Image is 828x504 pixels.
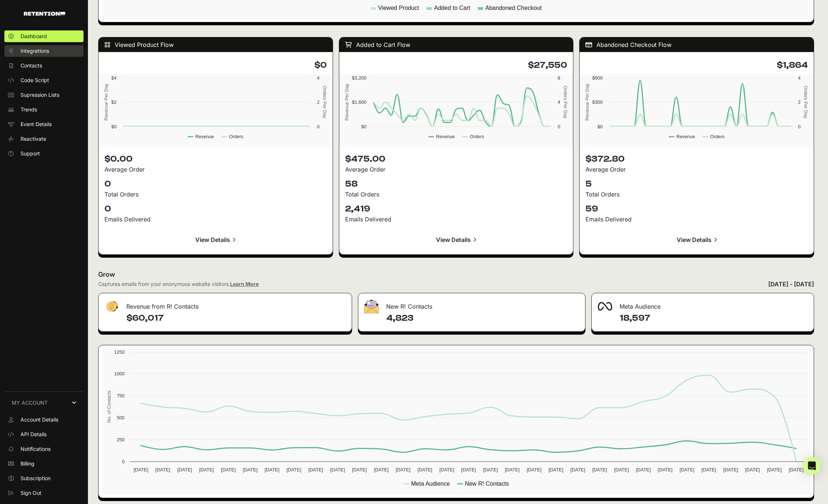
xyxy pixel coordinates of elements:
div: Viewed Product Flow [99,37,333,52]
p: $372.80 [585,153,808,165]
text: [DATE] [243,467,258,472]
a: Contacts [4,60,84,71]
text: [DATE] [614,467,629,472]
text: Orders Per Day [563,86,568,118]
span: Contacts [21,62,42,69]
text: $0 [361,124,366,129]
a: Supression Lists [4,89,84,101]
p: 0 [104,203,327,215]
text: 1000 [114,371,125,376]
div: Captures emails from your anonymous website visitors. [98,280,259,288]
div: Average Order [345,165,568,174]
text: [DATE] [636,467,651,472]
a: Learn More [230,281,259,287]
text: [DATE] [702,467,716,472]
h4: $60,017 [126,312,346,324]
div: Total Orders [104,190,327,199]
span: API Details [21,431,47,438]
text: [DATE] [134,467,148,472]
span: Event Details [21,121,52,128]
a: Sign Out [4,487,84,499]
text: [DATE] [199,467,214,472]
a: Account Details [4,414,84,426]
text: $300 [592,99,603,105]
p: $0.00 [104,153,327,165]
span: Subscription [21,475,51,482]
text: [DATE] [287,467,301,472]
a: View Details [585,231,808,249]
text: Revenue Per Day [344,83,350,121]
text: [DATE] [527,467,541,472]
a: Subscription [4,472,84,484]
p: 58 [345,178,568,190]
a: View Details [345,231,568,249]
text: [DATE] [723,467,738,472]
text: [DATE] [177,467,192,472]
span: MY ACCOUNT [12,399,48,406]
text: [DATE] [592,467,607,472]
text: 4 [558,99,560,105]
text: New R! Contacts [465,481,509,487]
text: Revenue [195,134,214,139]
span: Sign Out [21,489,41,497]
span: Integrations [21,47,49,55]
div: [DATE] - [DATE] [768,280,814,288]
a: API Details [4,428,84,440]
text: [DATE] [221,467,236,472]
img: fa-meta-2f981b61bb99beabf952f7030308934f19ce035c18b003e963880cc3fabeebb7.png [598,302,612,311]
div: Total Orders [345,190,568,199]
a: Dashboard [4,30,84,42]
div: New R! Contacts [358,293,585,315]
text: [DATE] [548,467,563,472]
div: Average Order [585,165,808,174]
img: fa-envelope-19ae18322b30453b285274b1b8af3d052b27d846a4fbe8435d1a52b978f639a2.png [364,299,379,313]
text: [DATE] [767,467,781,472]
text: [DATE] [505,467,520,472]
p: 59 [585,203,808,215]
p: 5 [585,178,808,190]
div: Added to Cart Flow [339,37,573,52]
text: Added to Cart [434,5,470,11]
text: Orders Per Day [322,86,328,118]
a: Support [4,148,84,159]
text: [DATE] [680,467,694,472]
span: Support [21,150,40,157]
div: Open Intercom Messenger [803,457,821,475]
span: Code Script [21,77,49,84]
text: 0 [122,459,125,464]
text: [DATE] [658,467,672,472]
text: 2 [798,99,801,105]
a: Notifications [4,443,84,455]
span: Supression Lists [21,91,59,99]
text: 1250 [114,349,125,355]
text: Orders [229,134,243,139]
text: $0 [111,124,117,129]
text: Orders Per Day [803,86,809,118]
img: Retention.com [24,12,65,16]
text: 0 [558,124,560,129]
text: 8 [558,75,560,81]
text: [DATE] [396,467,410,472]
text: [DATE] [570,467,585,472]
span: Notifications [21,445,51,453]
text: 750 [117,393,125,398]
h4: $1,864 [585,59,808,71]
a: Event Details [4,118,84,130]
span: Trends [21,106,37,113]
div: Emails Delivered [104,215,327,224]
div: Meta Audience [592,293,814,315]
text: [DATE] [461,467,476,472]
a: Code Script [4,74,84,86]
text: $4 [111,75,117,81]
text: Orders [470,134,484,139]
div: Emails Delivered [345,215,568,224]
div: Abandoned Checkout Flow [580,37,814,52]
a: Integrations [4,45,84,57]
text: 250 [117,437,125,442]
text: 500 [117,415,125,420]
text: [DATE] [330,467,345,472]
text: Revenue [436,134,455,139]
p: 2,419 [345,203,568,215]
text: Revenue [676,134,695,139]
text: Revenue Per Day [103,83,109,121]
